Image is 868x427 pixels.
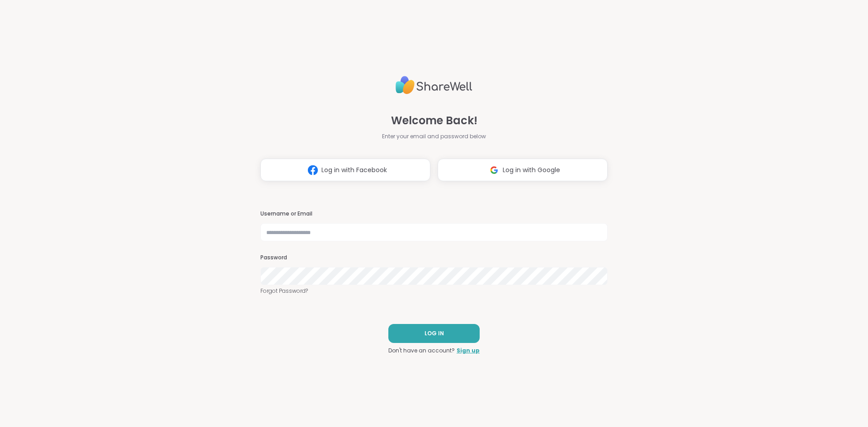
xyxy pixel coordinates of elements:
a: Sign up [457,347,480,355]
a: Forgot Password? [260,287,608,295]
span: Enter your email and password below [382,132,486,141]
h3: Password [260,254,608,262]
button: Log in with Facebook [260,159,430,181]
span: Log in with Facebook [321,165,387,175]
img: ShareWell Logomark [304,162,321,178]
span: Welcome Back! [391,113,477,129]
span: Log in with Google [503,165,560,175]
img: ShareWell Logo [396,72,472,98]
button: LOG IN [388,324,480,343]
span: Don't have an account? [388,347,455,355]
h3: Username or Email [260,210,608,218]
span: LOG IN [425,329,444,338]
button: Log in with Google [438,159,608,181]
img: ShareWell Logomark [486,162,503,178]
